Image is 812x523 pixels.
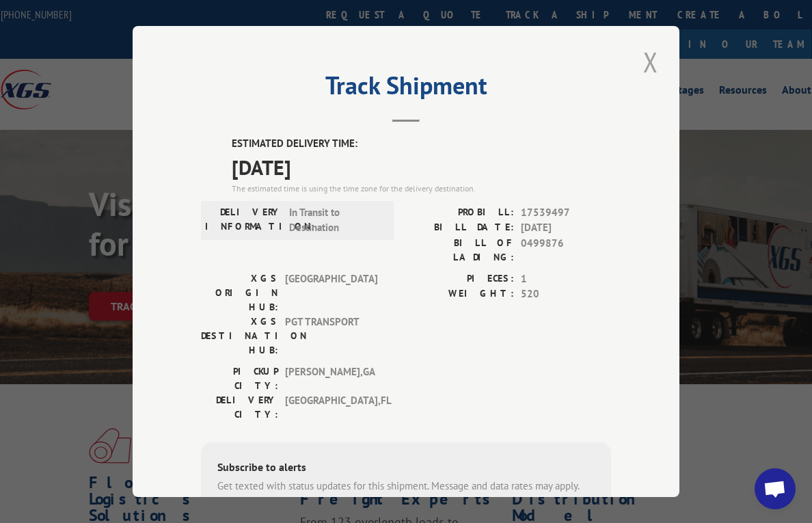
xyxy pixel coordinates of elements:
[285,393,377,422] span: [GEOGRAPHIC_DATA] , FL
[289,205,381,236] span: In Transit to Destination
[201,271,278,314] label: XGS ORIGIN HUB:
[406,220,514,236] label: BILL DATE:
[217,479,595,509] div: Get texted with status updates for this shipment. Message and data rates may apply. Message frequ...
[521,271,611,287] span: 1
[285,364,377,393] span: [PERSON_NAME] , GA
[406,271,514,287] label: PIECES:
[205,205,282,236] label: DELIVERY INFORMATION:
[639,43,662,81] button: Close modal
[285,314,377,358] span: PGT TRANSPORT
[201,76,611,102] h2: Track Shipment
[521,236,611,265] span: 0499876
[521,220,611,236] span: [DATE]
[406,286,514,302] label: WEIGHT:
[232,136,611,152] label: ESTIMATED DELIVERY TIME:
[201,364,278,393] label: PICKUP CITY:
[217,459,595,479] div: Subscribe to alerts
[232,183,611,195] div: The estimated time is using the time zone for the delivery destination.
[406,236,514,265] label: BILL OF LADING:
[201,393,278,422] label: DELIVERY CITY:
[232,152,611,183] span: [DATE]
[285,271,377,314] span: [GEOGRAPHIC_DATA]
[521,205,611,221] span: 17539497
[406,205,514,221] label: PROBILL:
[201,314,278,358] label: XGS DESTINATION HUB:
[521,286,611,302] span: 520
[755,468,796,509] a: Open chat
